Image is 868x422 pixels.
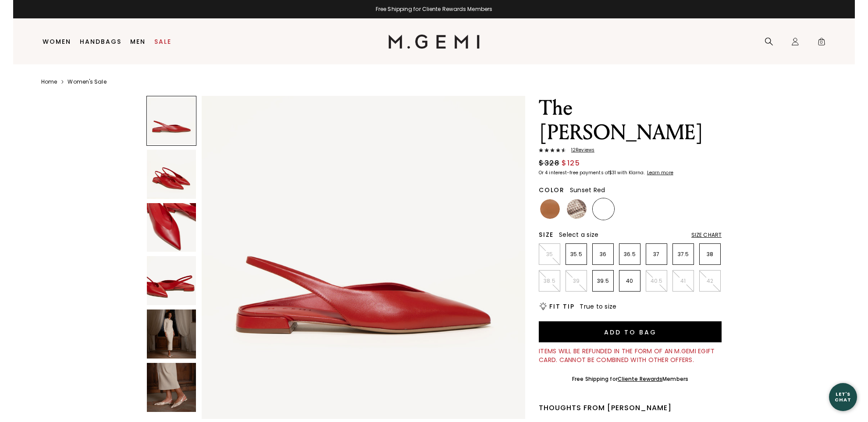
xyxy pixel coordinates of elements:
[593,251,613,258] p: 36
[700,251,720,258] p: 38
[562,158,580,169] span: $125
[646,251,667,258] p: 37
[559,230,598,239] span: Select a size
[539,148,722,155] a: 12Reviews
[68,78,106,85] a: Women's Sale
[147,203,196,252] img: The Rosanna
[13,6,855,13] div: Free Shipping for Cliente Rewards Members
[147,309,196,359] img: The Rosanna
[829,391,857,402] div: Let's Chat
[593,278,613,285] p: 39.5
[130,38,146,45] a: Men
[572,376,688,383] div: Free Shipping for Members
[647,169,673,176] klarna-placement-style-cta: Learn more
[539,278,560,285] p: 38.5
[41,78,57,85] a: Home
[539,186,565,193] h2: Color
[673,278,694,285] p: 41
[646,278,667,285] p: 40.5
[566,278,587,285] p: 39
[570,186,605,194] span: Sunset Red
[617,169,646,176] klarna-placement-style-body: with Klarna
[618,375,663,383] a: Cliente Rewards
[549,303,574,310] h2: Fit Tip
[609,169,616,176] klarna-placement-style-amount: $31
[673,251,694,258] p: 37.5
[580,302,616,311] span: True to size
[817,39,826,48] span: 0
[594,199,613,219] img: Sunset Red
[147,150,196,199] img: The Rosanna
[539,169,609,176] klarna-placement-style-body: Or 4 interest-free payments of
[43,38,71,45] a: Women
[147,363,196,412] img: The Rosanna
[539,403,722,413] div: Thoughts from [PERSON_NAME]
[539,158,559,169] span: $328
[388,35,480,49] img: M.Gemi
[566,251,587,258] p: 35.5
[539,321,722,342] button: Add to Bag
[539,231,554,238] h2: Size
[566,148,594,153] span: 12 Review s
[539,251,560,258] p: 35
[80,38,121,45] a: Handbags
[539,347,722,364] div: Items will be refunded in the form of an M.Gemi eGift Card. Cannot be combined with other offers.
[202,96,525,419] img: The Rosanna
[619,251,640,258] p: 36.5
[567,199,587,219] img: Multi Python Print
[700,278,720,285] p: 42
[539,96,722,145] h1: The [PERSON_NAME]
[619,278,640,285] p: 40
[154,38,171,45] a: Sale
[646,170,673,176] a: Learn more
[147,256,196,305] img: The Rosanna
[691,232,722,239] div: Size Chart
[540,199,560,219] img: Luggage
